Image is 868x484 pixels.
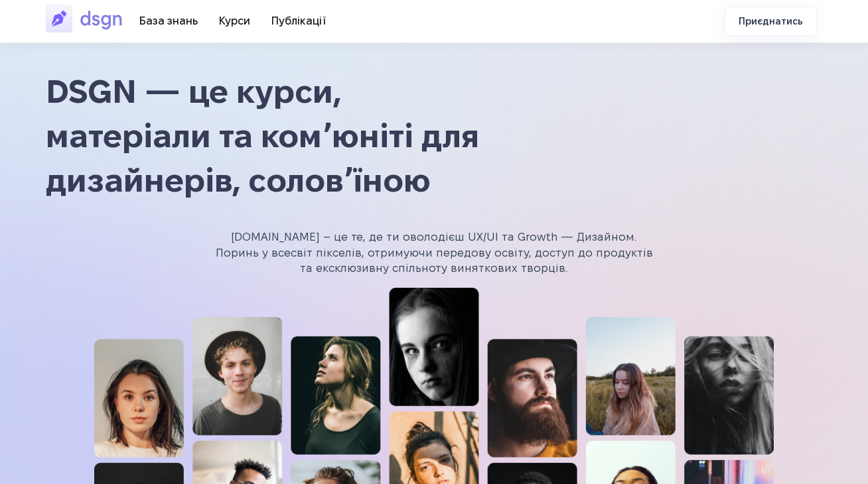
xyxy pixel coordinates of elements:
a: База знань [129,10,208,32]
a: Публікації [261,10,337,32]
p: [DOMAIN_NAME] – це те, де ти оволодієш UX/UI та Growth — Дизайном. Поринь у всесвіт пікселів, отр... [46,229,822,276]
a: Приєднатись [725,7,817,36]
a: Курси [208,10,261,32]
h1: DSGN — це курси, матеріали та комʼюніті для дизайнерів, соловʼїною [46,70,822,204]
img: DSGN Освітньо-професійний простір для амбітних [46,3,129,34]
